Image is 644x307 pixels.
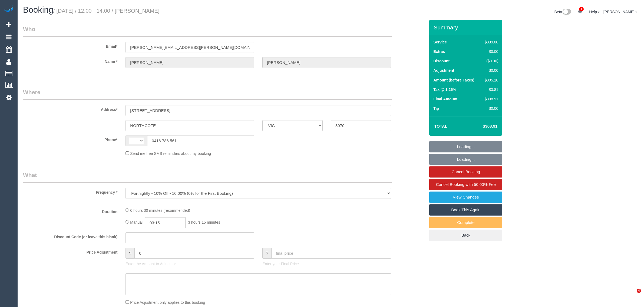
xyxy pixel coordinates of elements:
[429,166,502,178] a: Cancel Booking
[126,42,254,53] input: Email*
[483,87,498,92] div: $3.81
[433,58,450,64] label: Discount
[637,289,641,293] span: 4
[603,10,637,14] a: [PERSON_NAME]
[126,120,254,131] input: Suburb*
[130,220,143,224] span: Manual
[483,68,498,73] div: $0.00
[3,5,14,13] img: Automaid Logo
[436,182,496,187] span: Cancel Booking with 50.00% Fee
[626,289,639,302] iframe: Intercom live chat
[429,192,502,203] a: View Changes
[429,204,502,216] a: Book This Again
[130,208,190,213] span: 6 hours 30 minutes (recommended)
[433,87,456,92] label: Tax @ 1.25%
[130,300,205,305] span: Price Adjustment only applies to this booking
[23,5,53,15] span: Booking
[19,248,121,255] label: Price Adjustment
[434,124,447,128] strong: Total
[434,24,500,30] h3: Summary
[23,88,392,100] legend: Where
[262,248,271,259] span: $
[467,124,497,129] h4: $308.91
[483,106,498,111] div: $0.00
[433,68,454,73] label: Adjustment
[19,232,121,240] label: Discount Code (or leave this blank)
[429,230,502,241] a: Back
[433,96,457,102] label: Final Amount
[271,248,391,259] input: final price
[19,135,121,142] label: Phone*
[126,261,254,267] p: Enter the Amount to Adjust, or
[19,105,121,112] label: Address*
[126,248,134,259] span: $
[19,188,121,195] label: Frequency *
[23,171,392,183] legend: What
[433,106,439,111] label: Tip
[483,49,498,54] div: $0.00
[433,39,447,45] label: Service
[19,42,121,49] label: Email*
[483,58,498,64] div: ($0.00)
[147,135,254,146] input: Phone*
[589,10,600,14] a: Help
[562,9,571,16] img: New interface
[53,8,160,14] small: / [DATE] / 12:00 - 14:00 / [PERSON_NAME]
[429,179,502,190] a: Cancel Booking with 50.00% Fee
[483,96,498,102] div: $308.91
[483,77,498,83] div: $305.10
[262,261,391,267] p: Enter your Final Price
[19,207,121,214] label: Duration
[331,120,391,131] input: Post Code*
[433,77,474,83] label: Amount (before Taxes)
[433,49,445,54] label: Extras
[483,39,498,45] div: $339.00
[130,151,211,156] span: Send me free SMS reminders about my booking
[19,57,121,64] label: Name *
[23,25,392,37] legend: Who
[262,57,391,68] input: Last Name*
[188,220,220,224] span: 3 hours 15 minutes
[579,7,584,11] span: 1
[575,5,585,17] a: 1
[126,57,254,68] input: First Name*
[554,10,571,14] a: Beta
